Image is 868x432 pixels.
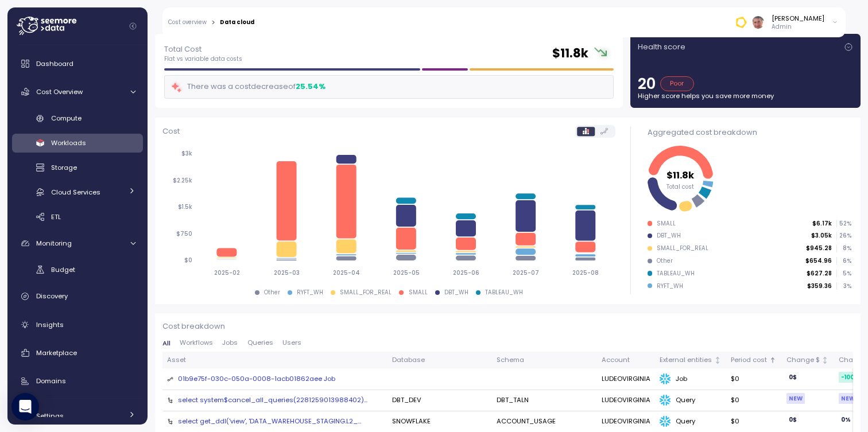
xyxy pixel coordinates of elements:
span: ETL [51,212,61,221]
tspan: $0 [184,257,192,264]
div: 0 $ [786,372,799,383]
span: Settings [36,411,64,421]
tspan: 2025-08 [572,269,599,277]
span: Jobs [222,340,238,346]
div: TABLEAU_WH [657,270,695,278]
div: Open Intercom Messenger [11,393,39,421]
div: Asset [167,355,383,365]
div: Other [264,289,280,297]
div: SMALL_FOR_REAL [657,244,708,252]
tspan: Total cost [666,183,694,190]
div: Query [660,395,722,406]
div: 0 % [839,414,853,425]
div: -100 % [839,372,862,383]
div: Not sorted [714,356,722,364]
div: Query [660,416,722,427]
div: Change $ [786,355,820,365]
tspan: 2025-06 [452,269,479,277]
p: $654.96 [805,257,832,265]
a: Cost overview [168,20,207,25]
a: Budget [12,260,143,279]
div: SMALL [657,220,676,228]
div: External entities [660,355,712,365]
span: Cost Overview [36,87,83,96]
div: 25.54 % [296,81,325,92]
a: Discovery [12,285,143,308]
a: ETL [12,207,143,226]
td: LUDEOVIRGINIA [597,390,655,411]
p: Cost breakdown [162,321,853,332]
p: $6.17k [812,220,832,228]
tspan: $750 [176,230,192,238]
img: 674ed23b375e5a52cb36cc49.PNG [735,16,747,28]
div: DBT_WH [444,289,468,297]
span: Workflows [180,340,213,346]
td: LUDEOVIRGINIA [597,368,655,390]
a: 01b9e75f-030c-050a-0008-1acb01862aee Job [178,374,335,384]
a: Workloads [12,134,143,153]
a: Monitoring [12,232,143,255]
a: Compute [12,109,143,128]
span: Workloads [51,138,86,147]
span: Discovery [36,291,68,301]
a: Cloud Services [12,182,143,201]
img: ALV-UjUTdeG3whCqbLVUQ03dZAYNUqN-zWI6aZ8UpyePt0ReC-fLoI8O2uBAjfzRCVMjTyLxNAwxi7EfCPdhgf-PH2SCTrqFu... [752,16,764,28]
p: Total Cost [164,44,242,55]
p: Flat vs variable data costs [164,55,242,63]
th: Period costSorted ascending [726,352,781,368]
div: Not sorted [821,356,829,364]
div: SMALL_FOR_REAL [340,289,392,297]
p: Higher score helps you save more money [638,91,853,100]
td: DBT_DEV [387,390,492,411]
h2: $ 11.8k [552,45,588,62]
div: Other [657,257,673,265]
div: Data cloud [220,20,254,25]
div: Job [660,373,722,385]
p: 3 % [837,282,851,290]
button: Collapse navigation [126,22,140,30]
div: Sorted ascending [769,356,777,364]
div: DBT_WH [657,232,681,240]
a: Dashboard [12,52,143,75]
div: > [211,19,215,26]
tspan: $2.25k [173,177,192,184]
tspan: 2025-05 [393,269,419,277]
tspan: 2025-02 [214,269,239,277]
p: $359.36 [807,282,832,290]
span: Users [282,340,301,346]
a: Settings [12,404,143,427]
a: Cost Overview [12,80,143,103]
span: Budget [51,265,75,274]
span: Marketplace [36,348,77,357]
span: Dashboard [36,59,73,68]
tspan: 2025-03 [273,269,299,277]
p: $945.28 [806,244,832,252]
div: NEW [839,393,857,404]
span: Storage [51,163,77,172]
td: $0 [726,390,781,411]
a: Insights [12,313,143,336]
span: Cloud Services [51,188,100,197]
tspan: $1.5k [178,204,192,211]
div: [PERSON_NAME] [772,14,824,23]
div: Schema [497,355,592,365]
span: Insights [36,320,64,329]
a: Domains [12,370,143,393]
tspan: $3k [181,150,192,158]
a: Storage [12,158,143,177]
span: Domains [36,376,66,386]
div: RYFT_WH [657,282,683,290]
div: SMALL [409,289,428,297]
p: 8 % [837,244,851,252]
span: Monitoring [36,239,72,248]
div: Account [602,355,650,365]
span: All [162,340,170,347]
div: 0 $ [786,414,799,425]
div: NEW [786,393,805,404]
div: select get_ddl('view', 'DATA_WAREHOUSE_STAGING.L2_... [178,417,361,426]
p: 52 % [837,220,851,228]
a: Marketplace [12,341,143,364]
span: Queries [247,340,273,346]
div: There was a cost decrease of [170,80,325,94]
